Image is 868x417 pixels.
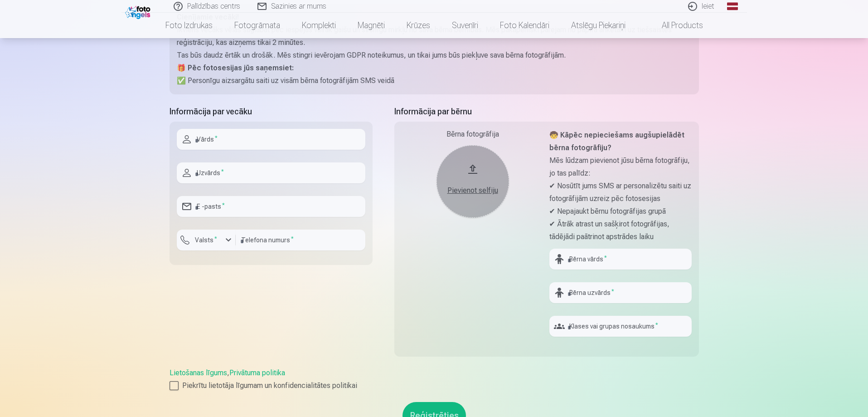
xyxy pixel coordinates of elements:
h5: Informācija par vecāku [170,105,373,118]
p: Tas būs daudz ērtāk un drošāk. Mēs stingri ievērojam GDPR noteikumus, un tikai jums būs piekļuve ... [177,49,692,62]
a: Suvenīri [441,13,489,38]
a: Privātuma politika [229,368,285,377]
button: Valsts* [177,230,236,250]
strong: 🧒 Kāpēc nepieciešams augšupielādēt bērna fotogrāfiju? [549,131,684,152]
a: Magnēti [347,13,396,38]
a: Foto izdrukas [155,13,223,38]
a: Foto kalendāri [489,13,560,38]
a: Komplekti [291,13,347,38]
p: Mēs lūdzam pievienot jūsu bērna fotogrāfiju, jo tas palīdz: [549,154,692,180]
p: ✅ Personīgu aizsargātu saiti uz visām bērna fotogrāfijām SMS veidā [177,74,692,87]
label: Piekrītu lietotāja līgumam un konfidencialitātes politikai [170,380,699,391]
p: ✔ Nepajaukt bērnu fotogrāfijas grupā [549,205,692,218]
strong: 🎁 Pēc fotosesijas jūs saņemsiet: [177,64,294,72]
a: Fotogrāmata [223,13,291,38]
div: Bērna fotogrāfija [402,129,544,140]
h5: Informācija par bērnu [394,105,699,118]
label: Valsts [191,235,221,245]
a: Lietošanas līgums [170,368,227,377]
a: Atslēgu piekariņi [560,13,636,38]
img: /fa1 [125,4,153,19]
div: , [170,368,699,391]
button: Pievienot selfiju [436,145,509,218]
a: All products [636,13,714,38]
p: ✔ Ātrāk atrast un sašķirot fotogrāfijas, tādējādi paātrinot apstrādes laiku [549,218,692,243]
p: ✔ Nosūtīt jums SMS ar personalizētu saiti uz fotogrāfijām uzreiz pēc fotosesijas [549,180,692,205]
div: Pievienot selfiju [446,185,500,196]
a: Krūzes [396,13,441,38]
